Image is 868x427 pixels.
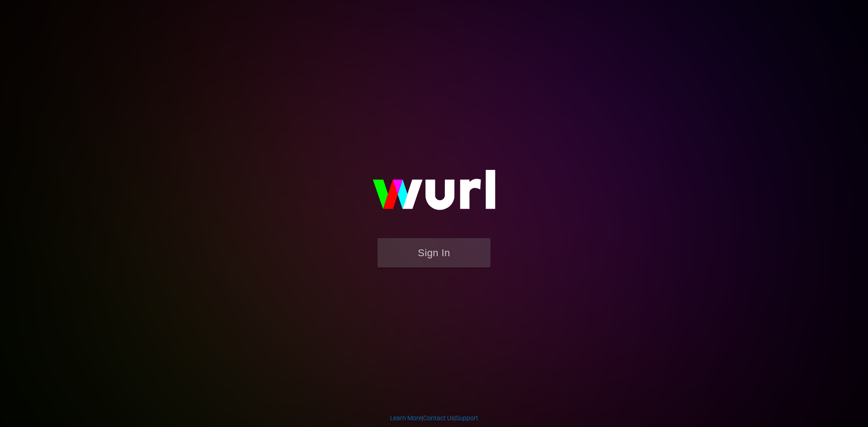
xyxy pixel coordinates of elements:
button: Sign In [377,238,491,267]
a: Support [456,414,478,422]
a: Learn More [390,414,422,422]
img: wurl-logo-on-black-223613ac3d8ba8fe6dc639794a292ebdb59501304c7dfd60c99c58986ef67473.svg [344,150,524,238]
div: | | [390,413,478,422]
a: Contact Us [423,414,454,422]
